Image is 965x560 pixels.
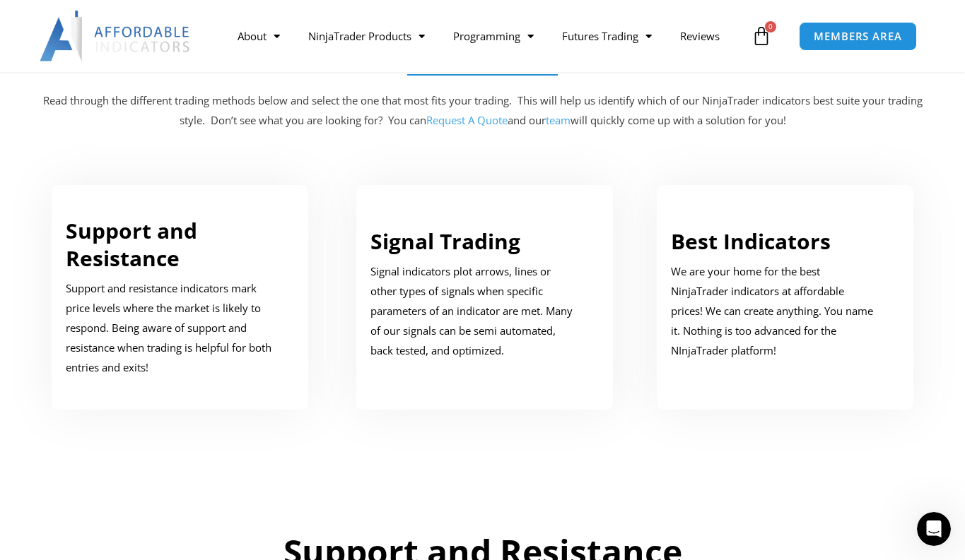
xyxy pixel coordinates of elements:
p: We are your home for the best NinjaTrader indicators at affordable prices! We can create anything... [671,262,879,360]
iframe: Intercom live chat [917,512,951,546]
a: Reviews [666,20,734,52]
a: Programming [439,20,548,52]
a: About [223,20,294,52]
span: MEMBERS AREA [814,31,902,42]
img: LogoAI | Affordable Indicators – NinjaTrader [40,11,192,61]
a: NinjaTrader Products [294,20,439,52]
span: 0 [765,21,776,32]
p: Support and resistance indicators mark price levels where the market is likely to respond. Being ... [66,279,274,377]
a: Best Indicators [671,227,831,256]
nav: Menu [223,20,749,52]
a: Request A Quote [426,113,508,127]
a: 0 [730,16,793,56]
p: Signal indicators plot arrows, lines or other types of signals when specific parameters of an ind... [370,262,578,360]
a: MEMBERS AREA [799,22,917,51]
a: Support and Resistance [66,216,197,273]
a: Futures Trading [548,20,666,52]
a: team [546,113,571,127]
p: Read through the different trading methods below and select the one that most fits your trading. ... [41,91,925,131]
a: Signal Trading [370,227,520,256]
